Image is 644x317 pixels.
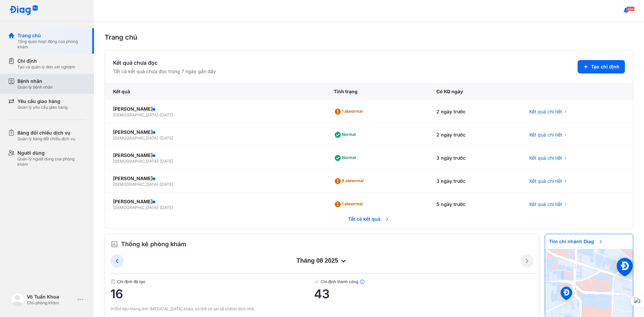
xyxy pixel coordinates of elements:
span: Tất cả kết quả [344,212,394,226]
span: 484 [627,6,635,11]
div: Tất cả kết quả chưa đọc trong 7 ngày gần đây [113,68,216,75]
div: [PERSON_NAME] [113,175,318,182]
div: tháng 08 2025 [124,257,520,265]
span: - [158,136,160,141]
div: [PERSON_NAME] [113,106,318,112]
div: Quản lý yêu cầu giao hàng [17,105,67,110]
span: - [158,205,160,210]
div: [PERSON_NAME] [113,129,318,136]
div: Có KQ ngày [428,83,521,100]
img: logo [11,293,24,306]
span: [DEMOGRAPHIC_DATA] [113,182,158,187]
div: [PERSON_NAME] [113,198,318,205]
div: Người dùng [17,150,86,156]
span: Kết quả chi tiết [529,178,562,184]
div: 3 ngày trước [428,170,521,193]
div: 1 abnormal [334,106,365,117]
div: 3 ngày trước [428,147,521,170]
div: Tổng quan hoạt động của phòng khám [17,39,86,50]
div: Quản lý bệnh nhân [17,85,53,90]
span: - [158,159,160,164]
div: Tạo và quản lý đơn xét nghiệm [17,64,75,70]
div: Bảng đối chiếu dịch vụ [17,129,75,136]
div: Chủ phòng khám [27,300,75,306]
span: [DATE] [160,205,173,210]
button: Tạo chỉ định [578,60,625,73]
span: Tạo chỉ định [591,63,620,70]
span: 16 [110,287,314,301]
span: Kết quả chi tiết [529,108,562,115]
span: [DATE] [160,159,173,164]
div: 1 abnormal [334,199,365,210]
span: - [158,112,160,117]
span: [DEMOGRAPHIC_DATA] [113,159,158,164]
span: Kết quả chi tiết [529,155,562,161]
span: Kết quả chi tiết [529,201,562,208]
img: logo [9,5,38,16]
img: document.50c4cfd0.svg [110,279,116,284]
div: Yêu cầu giao hàng [17,98,67,105]
div: Kết quả [105,83,326,100]
img: checked-green.01cc79e0.svg [314,279,319,284]
div: [PERSON_NAME] [113,152,318,159]
div: Quản lý bảng đối chiếu dịch vụ [17,136,75,142]
span: [DATE] [160,136,173,141]
span: [DATE] [160,112,173,117]
div: Quản lý người dùng của phòng khám [17,156,86,167]
div: 2 ngày trước [428,123,521,147]
span: [DATE] [160,182,173,187]
span: Chỉ định đã tạo [110,279,314,284]
span: 43 [314,287,534,301]
div: Normal [334,153,359,163]
img: info.7e716105.svg [360,279,365,284]
span: - [158,182,160,187]
span: [DEMOGRAPHIC_DATA] [113,205,158,210]
div: Tình trạng [326,83,428,100]
div: Trang chủ [17,32,86,39]
span: [DEMOGRAPHIC_DATA] [113,112,158,117]
span: [DEMOGRAPHIC_DATA] [113,136,158,141]
div: Kết quả chưa đọc [113,59,216,67]
span: Kết quả chi tiết [529,131,562,138]
span: Tìm chi nhánh Diag [545,234,607,249]
div: Normal [334,129,359,140]
div: 2 ngày trước [428,100,521,123]
img: order.5a6da16c.svg [110,240,118,248]
div: Võ Tuấn Khoa [27,294,75,300]
div: 5 ngày trước [428,193,521,216]
div: Bệnh nhân [17,78,53,85]
div: Trang chủ [105,32,633,42]
span: Chỉ định thành công [314,279,534,284]
div: 8 abnormal [334,176,366,187]
span: Thống kê phòng khám [121,240,186,249]
div: Chỉ định [17,58,75,64]
div: (*)Dữ liệu mang tính [MEDICAL_DATA] khảo, có thể có sai số chênh lệch nhỏ. [110,306,534,312]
